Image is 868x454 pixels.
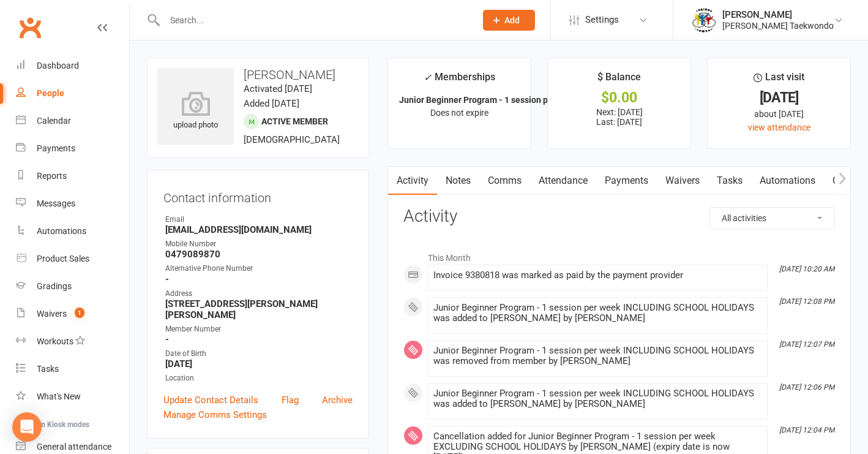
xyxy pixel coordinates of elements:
[16,135,129,162] a: Payments
[165,288,353,300] div: Address
[163,407,267,422] a: Manage Comms Settings
[437,167,479,195] a: Notes
[16,245,129,273] a: Product Sales
[163,393,258,407] a: Update Contact Details
[530,167,596,195] a: Attendance
[16,355,129,383] a: Tasks
[719,107,839,121] div: about [DATE]
[37,143,75,153] div: Payments
[165,249,353,260] strong: 0479089870
[722,20,834,31] div: [PERSON_NAME] Taekwondo
[751,167,824,195] a: Automations
[282,393,299,407] a: Flag
[754,69,804,91] div: Last visit
[779,297,834,306] i: [DATE] 12:08 PM
[37,364,59,374] div: Tasks
[157,91,234,132] div: upload photo
[165,214,353,225] div: Email
[16,107,129,135] a: Calendar
[37,336,73,346] div: Workouts
[16,328,129,355] a: Workouts
[165,334,353,345] strong: -
[16,273,129,300] a: Gradings
[722,9,834,20] div: [PERSON_NAME]
[399,95,576,105] strong: Junior Beginner Program - 1 session per we...
[37,199,75,208] div: Messages
[244,98,299,109] time: Added [DATE]
[692,8,716,32] img: thumb_image1638236014.png
[37,171,67,181] div: Reports
[388,167,437,195] a: Activity
[165,358,353,369] strong: [DATE]
[16,383,129,410] a: What's New
[75,308,84,318] span: 1
[37,226,86,236] div: Automations
[719,91,839,104] div: [DATE]
[433,270,762,281] div: Invoice 9380818 was marked as paid by the payment provider
[16,52,129,80] a: Dashboard
[165,348,353,360] div: Date of Birth
[779,265,834,273] i: [DATE] 10:20 AM
[37,61,79,70] div: Dashboard
[16,300,129,328] a: Waivers 1
[504,15,520,25] span: Add
[37,309,67,319] div: Waivers
[37,88,64,98] div: People
[596,167,657,195] a: Payments
[37,392,81,401] div: What's New
[483,10,535,31] button: Add
[165,373,353,384] div: Location
[165,263,353,274] div: Alternative Phone Number
[261,116,328,126] span: Active member
[165,298,353,320] strong: [STREET_ADDRESS][PERSON_NAME][PERSON_NAME]
[322,393,353,407] a: Archive
[748,123,810,132] a: view attendance
[15,12,45,43] a: Clubworx
[424,69,495,92] div: Memberships
[559,91,679,104] div: $0.00
[779,383,834,392] i: [DATE] 12:06 PM
[433,346,762,366] div: Junior Beginner Program - 1 session per week INCLUDING SCHOOL HOLIDAYS was removed from member by...
[37,442,111,452] div: General attendance
[779,340,834,349] i: [DATE] 12:07 PM
[16,190,129,218] a: Messages
[585,6,619,34] span: Settings
[708,167,751,195] a: Tasks
[165,238,353,250] div: Mobile Number
[157,68,359,81] h3: [PERSON_NAME]
[12,412,42,442] div: Open Intercom Messenger
[779,426,834,434] i: [DATE] 12:04 PM
[16,218,129,245] a: Automations
[433,303,762,323] div: Junior Beginner Program - 1 session per week INCLUDING SCHOOL HOLIDAYS was added to [PERSON_NAME]...
[37,281,72,291] div: Gradings
[403,245,835,265] li: This Month
[37,116,71,126] div: Calendar
[657,167,708,195] a: Waivers
[161,12,467,29] input: Search...
[16,80,129,107] a: People
[16,162,129,190] a: Reports
[165,224,353,235] strong: [EMAIL_ADDRESS][DOMAIN_NAME]
[244,134,340,145] span: [DEMOGRAPHIC_DATA]
[597,69,641,91] div: $ Balance
[165,323,353,335] div: Member Number
[163,186,353,205] h3: Contact information
[403,207,835,226] h3: Activity
[433,388,762,409] div: Junior Beginner Program - 1 session per week INCLUDING SCHOOL HOLIDAYS was added to [PERSON_NAME]...
[430,108,488,118] span: Does not expire
[424,72,432,83] i: ✓
[479,167,530,195] a: Comms
[559,107,679,127] p: Next: [DATE] Last: [DATE]
[37,254,89,263] div: Product Sales
[165,274,353,285] strong: -
[244,83,312,94] time: Activated [DATE]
